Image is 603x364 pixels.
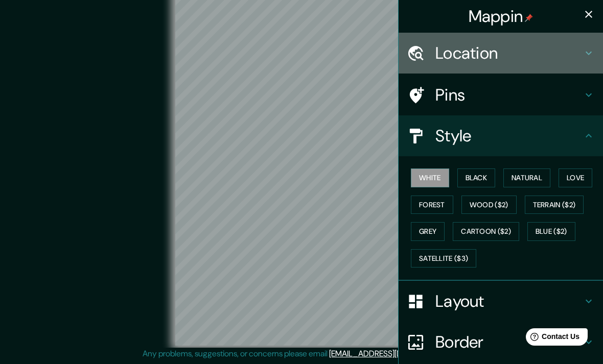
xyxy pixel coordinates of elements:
[411,168,449,187] button: White
[512,324,592,353] iframe: Help widget launcher
[559,168,592,187] button: Love
[399,33,603,74] div: Location
[411,249,476,268] button: Satellite ($3)
[399,281,603,322] div: Layout
[399,75,603,115] div: Pins
[457,168,496,187] button: Black
[469,6,534,27] h4: Mappin
[435,85,583,105] h4: Pins
[453,222,519,241] button: Cartoon ($2)
[399,322,603,362] div: Border
[503,168,550,187] button: Natural
[525,196,584,214] button: Terrain ($2)
[143,348,457,360] p: Any problems, suggestions, or concerns please email .
[435,126,583,146] h4: Style
[525,14,533,22] img: pin-icon.png
[411,222,445,241] button: Grey
[435,291,583,311] h4: Layout
[399,115,603,156] div: Style
[435,43,583,63] h4: Location
[461,196,517,214] button: Wood ($2)
[435,332,583,352] h4: Border
[329,348,455,359] a: [EMAIL_ADDRESS][DOMAIN_NAME]
[411,196,453,214] button: Forest
[527,222,575,241] button: Blue ($2)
